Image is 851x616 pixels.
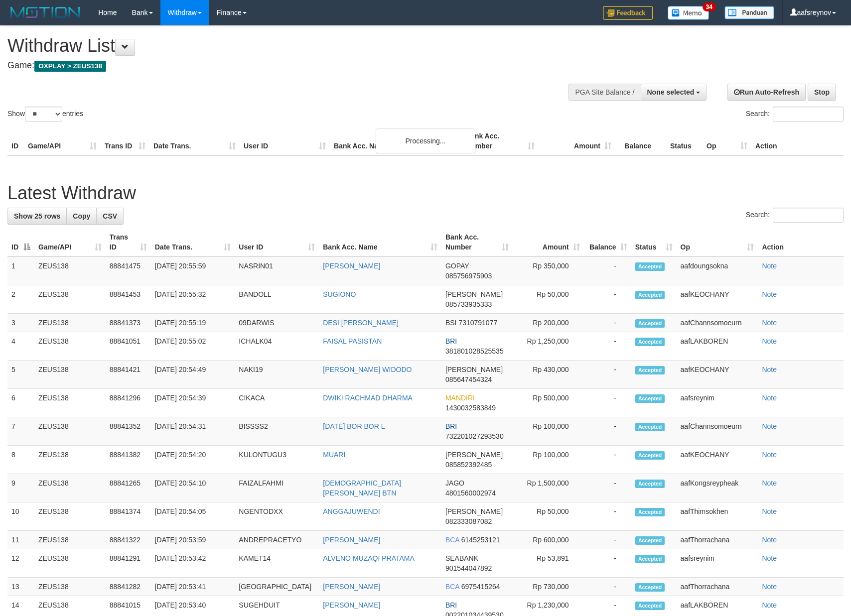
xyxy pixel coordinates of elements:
[149,127,240,155] th: Date Trans.
[106,502,151,531] td: 88841374
[762,262,777,270] a: Note
[235,531,319,549] td: ANDREPRACETYO
[445,432,504,440] span: Copy 732201027293530 to clipboard
[235,578,319,596] td: [GEOGRAPHIC_DATA]
[323,337,382,345] a: FAISAL PASISTAN
[7,389,34,417] td: 6
[513,228,584,256] th: Amount: activate to sort column ascending
[106,361,151,389] td: 88841421
[584,332,631,361] td: -
[445,319,457,327] span: BSI
[539,127,615,155] th: Amount
[513,256,584,285] td: Rp 350,000
[151,578,235,596] td: [DATE] 20:53:41
[445,290,503,298] span: [PERSON_NAME]
[323,601,380,609] a: [PERSON_NAME]
[103,212,117,220] span: CSV
[762,479,777,487] a: Note
[703,2,716,11] span: 34
[631,228,677,256] th: Status: activate to sort column ascending
[461,536,500,544] span: Copy 6145253121 to clipboard
[445,536,459,544] span: BCA
[445,347,504,355] span: Copy 381801028525535 to clipboard
[746,208,844,223] label: Search:
[635,480,665,488] span: Accepted
[635,291,665,299] span: Accepted
[235,446,319,474] td: KULONTUGU3
[584,549,631,578] td: -
[66,208,97,225] a: Copy
[462,127,539,155] th: Bank Acc. Number
[376,128,475,153] div: Processing...
[677,446,758,474] td: aafKEOCHANY
[635,536,665,545] span: Accepted
[513,361,584,389] td: Rp 430,000
[7,549,34,578] td: 12
[34,417,106,446] td: ZEUS138
[106,446,151,474] td: 88841382
[677,578,758,596] td: aafThorrachana
[635,602,665,610] span: Accepted
[584,417,631,446] td: -
[7,256,34,285] td: 1
[235,549,319,578] td: KAMET14
[106,578,151,596] td: 88841282
[34,502,106,531] td: ZEUS138
[34,332,106,361] td: ZEUS138
[34,474,106,502] td: ZEUS138
[106,256,151,285] td: 88841475
[7,531,34,549] td: 11
[151,228,235,256] th: Date Trans.: activate to sort column ascending
[34,228,106,256] th: Game/API: activate to sort column ascending
[323,583,380,591] a: [PERSON_NAME]
[7,208,67,225] a: Show 25 rows
[445,404,496,412] span: Copy 1430032583849 to clipboard
[151,549,235,578] td: [DATE] 20:53:42
[240,127,330,155] th: User ID
[7,417,34,446] td: 7
[635,555,665,563] span: Accepted
[106,228,151,256] th: Trans ID: activate to sort column ascending
[151,389,235,417] td: [DATE] 20:54:39
[235,389,319,417] td: CIKACA
[323,451,345,459] a: MUARI
[635,451,665,460] span: Accepted
[762,337,777,345] a: Note
[323,319,399,327] a: DESI [PERSON_NAME]
[34,549,106,578] td: ZEUS138
[677,474,758,502] td: aafKongsreypheak
[445,479,464,487] span: JAGO
[762,507,777,515] a: Note
[7,285,34,314] td: 2
[441,228,513,256] th: Bank Acc. Number: activate to sort column ascending
[7,361,34,389] td: 5
[677,502,758,531] td: aafThimsokhen
[762,422,777,430] a: Note
[513,578,584,596] td: Rp 730,000
[762,319,777,327] a: Note
[762,536,777,544] a: Note
[445,489,496,497] span: Copy 4801560002974 to clipboard
[635,338,665,346] span: Accepted
[151,314,235,332] td: [DATE] 20:55:19
[584,314,631,332] td: -
[323,554,415,562] a: ALVENO MUZAQI PRATAMA
[445,517,492,525] span: Copy 082333087082 to clipboard
[445,451,503,459] span: [PERSON_NAME]
[445,375,492,383] span: Copy 085647454324 to clipboard
[677,361,758,389] td: aafKEOCHANY
[677,285,758,314] td: aafKEOCHANY
[513,332,584,361] td: Rp 1,250,000
[445,337,457,345] span: BRI
[235,474,319,502] td: FAIZALFAHMI
[445,461,492,469] span: Copy 085852392485 to clipboard
[584,389,631,417] td: -
[445,601,457,609] span: BRI
[635,583,665,592] span: Accepted
[677,549,758,578] td: aafsreynim
[151,361,235,389] td: [DATE] 20:54:49
[635,366,665,374] span: Accepted
[319,228,441,256] th: Bank Acc. Name: activate to sort column ascending
[727,84,806,101] a: Run Auto-Refresh
[7,228,34,256] th: ID: activate to sort column descending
